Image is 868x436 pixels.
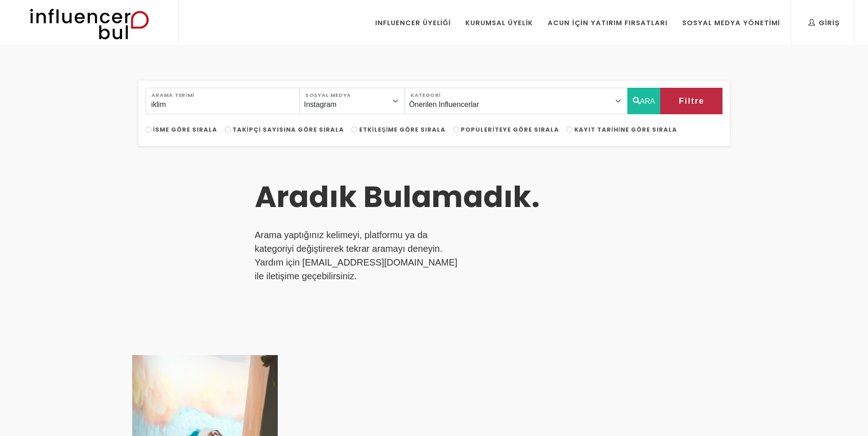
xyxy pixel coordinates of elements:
[548,18,667,28] div: Acun İçin Yatırım Fırsatları
[453,127,459,133] input: Populeriteye Göre Sırala
[679,93,704,109] span: Filtre
[660,88,722,114] button: Filtre
[255,180,600,215] h3: Aradık Bulamadık.
[146,127,151,133] input: İsme Göre Sırala
[351,127,357,133] input: Etkileşime Göre Sırala
[809,18,840,28] div: Giriş
[232,125,344,134] span: Takipçi Sayısına Göre Sırala
[153,125,218,134] span: İsme Göre Sırala
[627,88,661,114] button: ARA
[566,127,572,133] input: Kayıt Tarihine Göre Sırala
[359,125,446,134] span: Etkileşime Göre Sırala
[465,18,533,28] div: Kurumsal Üyelik
[255,228,463,283] p: Arama yaptığınız kelimeyi, platformu ya da kategoriyi değiştirerek tekrar aramayı deneyin. Yardım...
[225,127,231,133] input: Takipçi Sayısına Göre Sırala
[375,18,451,28] div: Influencer Üyeliği
[146,88,300,114] input: Search..
[574,125,677,134] span: Kayıt Tarihine Göre Sırala
[682,18,780,28] div: Sosyal Medya Yönetimi
[461,125,559,134] span: Populeriteye Göre Sırala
